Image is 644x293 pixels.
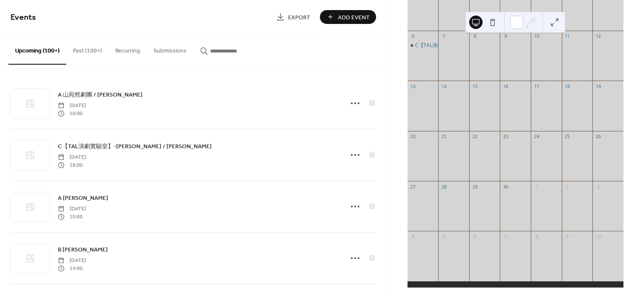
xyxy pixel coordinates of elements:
div: 7 [441,33,447,39]
div: 10 [533,33,540,39]
div: 11 [564,33,571,39]
span: Export [288,13,310,22]
div: C【TAL演劇實驗室】-[PERSON_NAME] / [PERSON_NAME] [415,42,547,49]
span: 18:00 [58,161,86,169]
div: 18 [564,83,571,89]
span: A [PERSON_NAME] [58,194,108,203]
button: Add Event [320,10,376,24]
div: 7 [502,233,509,240]
div: 27 [410,183,416,190]
div: 17 [533,83,540,89]
div: 24 [533,133,540,140]
span: 14:00 [58,264,86,272]
button: Recurring [109,34,147,64]
span: B [PERSON_NAME] [58,246,108,254]
a: A 山宛然劇團 / [PERSON_NAME] [58,90,143,99]
a: C【TAL演劇實驗室】-[PERSON_NAME] / [PERSON_NAME] [58,141,212,151]
div: 26 [595,133,601,140]
div: 5 [441,233,447,240]
div: 4 [410,233,416,240]
div: 14 [441,83,447,89]
div: 3 [595,183,601,190]
div: 23 [502,133,509,140]
div: C【TAL演劇實驗室】-鈴木團練 / 賴峻祥 [408,42,439,49]
a: A [PERSON_NAME] [58,193,108,203]
div: 2 [564,183,571,190]
div: 10 [595,233,601,240]
div: 8 [472,33,478,39]
div: 16 [502,83,509,89]
span: C【TAL演劇實驗室】-[PERSON_NAME] / [PERSON_NAME] [58,142,212,151]
div: 30 [502,183,509,190]
span: [DATE] [58,257,86,264]
div: 21 [441,133,447,140]
span: Add Event [338,13,370,22]
div: 9 [564,233,571,240]
span: 10:00 [58,213,86,220]
span: [DATE] [58,102,86,110]
div: 12 [595,33,601,39]
div: 28 [441,183,447,190]
div: 9 [502,33,509,39]
div: 20 [410,133,416,140]
button: Submissions [147,34,193,64]
div: 15 [472,83,478,89]
a: Export [270,10,317,24]
span: [DATE] [58,154,86,161]
span: [DATE] [58,205,86,213]
span: Events [10,9,36,26]
div: 13 [410,83,416,89]
div: 22 [472,133,478,140]
button: Upcoming (100+) [8,34,66,65]
div: 6 [472,233,478,240]
div: 19 [595,83,601,89]
div: 25 [564,133,571,140]
a: B [PERSON_NAME] [58,245,108,254]
div: 1 [533,183,540,190]
div: 8 [533,233,540,240]
span: 10:00 [58,110,86,117]
button: Past (100+) [66,34,109,64]
div: 29 [472,183,478,190]
div: 6 [410,33,416,39]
